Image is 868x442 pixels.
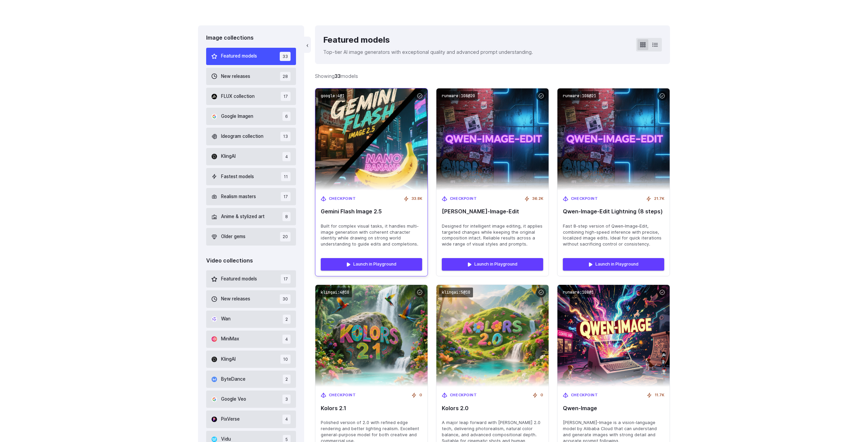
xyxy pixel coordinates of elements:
[436,88,549,190] img: Qwen‑Image‑Edit
[323,34,533,46] div: Featured models
[221,173,254,181] span: Fastest models
[206,411,296,428] button: PixVerse 4
[206,188,296,205] button: Realism masters 17
[557,285,670,387] img: Qwen-Image
[335,73,341,79] strong: 33
[221,233,245,240] span: Older gems
[282,112,291,121] span: 6
[280,355,291,364] span: 10
[281,172,291,181] span: 11
[419,392,422,398] span: 0
[206,108,296,125] button: Google Imagen 6
[439,91,478,101] code: runware:108@20
[281,192,291,201] span: 17
[654,196,664,202] span: 21.7K
[221,295,250,303] span: New releases
[412,196,422,202] span: 33.8K
[439,288,473,297] code: klingai:5@10
[280,52,291,61] span: 33
[221,396,246,403] span: Google Veo
[206,34,296,42] div: Image collections
[540,392,543,398] span: 0
[283,375,291,384] span: 2
[560,91,599,101] code: runware:108@21
[206,48,296,65] button: Featured models 33
[282,212,291,221] span: 8
[206,128,296,145] button: Ideogram collection 13
[206,228,296,245] button: Older gems 20
[282,415,291,424] span: 4
[318,91,347,101] code: google:4@1
[557,88,670,190] img: Qwen‑Image‑Edit Lightning (8 steps)
[571,196,598,202] span: Checkpoint
[221,193,256,201] span: Realism masters
[206,168,296,185] button: Fastest models 11
[450,196,477,202] span: Checkpoint
[563,258,664,270] a: Launch in Playground
[563,208,664,215] span: Qwen‑Image‑Edit Lightning (8 steps)
[450,392,477,398] span: Checkpoint
[221,356,236,363] span: KlingAI
[304,37,311,53] button: ‹
[310,83,433,195] img: Gemini Flash Image 2.5
[563,223,664,248] span: Fast 8-step version of Qwen‑Image‑Edit, combining high-speed inference with precise, localized im...
[282,152,291,161] span: 4
[280,132,291,141] span: 13
[321,208,422,215] span: Gemini Flash Image 2.5
[283,315,291,324] span: 2
[206,270,296,288] button: Featured models 17
[436,285,549,387] img: Kolors 2.0
[315,285,428,387] img: Kolors 2.1
[281,92,291,101] span: 17
[221,73,250,80] span: New releases
[321,258,422,270] a: Launch in Playground
[560,288,596,297] code: runware:108@1
[323,48,533,56] p: Top-tier AI image generators with exceptional quality and advanced prompt understanding.
[206,88,296,105] button: FLUX collection 17
[221,133,263,140] span: Ideogram collection
[221,376,245,383] span: ByteDance
[221,52,257,60] span: Featured models
[318,288,352,297] code: klingai:4@10
[321,223,422,248] span: Built for complex visual tasks, it handles multi-image generation with coherent character identit...
[563,405,664,412] span: Qwen-Image
[280,294,291,303] span: 30
[280,232,291,241] span: 20
[221,416,240,423] span: PixVerse
[221,113,253,120] span: Google Imagen
[206,311,296,328] button: Wan 2
[442,223,543,248] span: Designed for intelligent image editing, it applies targeted changes while keeping the original co...
[655,392,664,398] span: 11.7K
[221,315,231,323] span: Wan
[281,274,291,283] span: 17
[221,153,236,160] span: KlingAI
[206,256,296,265] div: Video collections
[329,196,356,202] span: Checkpoint
[280,72,291,81] span: 28
[221,93,255,100] span: FLUX collection
[221,335,239,343] span: MiniMax
[221,275,257,283] span: Featured models
[442,405,543,412] span: Kolors 2.0
[206,290,296,308] button: New releases 30
[206,371,296,388] button: ByteDance 2
[571,392,598,398] span: Checkpoint
[282,395,291,404] span: 3
[206,68,296,85] button: New releases 28
[315,72,358,80] div: Showing models
[329,392,356,398] span: Checkpoint
[442,208,543,215] span: [PERSON_NAME]‑Image‑Edit
[282,335,291,344] span: 4
[442,258,543,270] a: Launch in Playground
[206,351,296,368] button: KlingAI 10
[206,391,296,408] button: Google Veo 3
[206,208,296,225] button: Anime & stylized art 8
[206,148,296,165] button: KlingAI 4
[532,196,543,202] span: 36.2K
[221,213,264,220] span: Anime & stylized art
[206,331,296,348] button: MiniMax 4
[321,405,422,412] span: Kolors 2.1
